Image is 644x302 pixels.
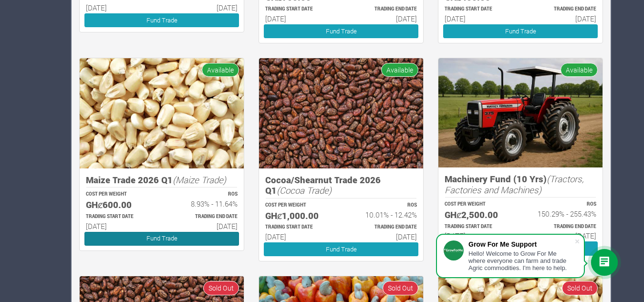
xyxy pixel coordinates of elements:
[445,201,512,208] p: COST PER WEIGHT
[381,63,418,77] span: Available
[445,6,512,13] p: Estimated Trading Start Date
[350,202,417,209] p: ROS
[445,231,512,240] h6: [DATE]
[445,223,512,230] p: Estimated Trading Start Date
[264,24,418,38] a: Fund Trade
[259,58,423,168] img: growforme image
[445,173,584,196] i: (Tractors, Factories and Machines)
[529,223,596,230] p: Estimated Trading End Date
[264,242,418,256] a: Fund Trade
[438,58,602,167] img: growforme image
[443,24,598,38] a: Fund Trade
[170,3,238,12] h6: [DATE]
[173,174,226,186] i: (Maize Trade)
[529,6,596,13] p: Estimated Trading End Date
[170,222,238,230] h6: [DATE]
[445,174,596,195] h5: Machinery Fund (10 Yrs)
[529,231,596,240] h6: [DATE]
[86,213,153,220] p: Estimated Trading Start Date
[383,281,418,295] span: Sold Out
[170,213,238,220] p: Estimated Trading End Date
[529,209,596,218] h6: 150.29% - 255.43%
[265,14,332,23] h6: [DATE]
[265,224,332,231] p: Estimated Trading Start Date
[86,175,238,186] h5: Maize Trade 2026 Q1
[350,232,417,241] h6: [DATE]
[84,232,239,246] a: Fund Trade
[265,202,332,209] p: COST PER WEIGHT
[445,209,512,220] h5: GHȼ2,500.00
[445,14,512,23] h6: [DATE]
[202,63,239,77] span: Available
[529,201,596,208] p: ROS
[277,184,332,196] i: (Cocoa Trade)
[84,13,239,27] a: Fund Trade
[561,63,598,77] span: Available
[350,6,417,13] p: Estimated Trading End Date
[350,224,417,231] p: Estimated Trading End Date
[170,191,238,198] p: ROS
[170,199,238,208] h6: 8.93% - 11.64%
[86,191,153,198] p: COST PER WEIGHT
[86,199,153,210] h5: GHȼ600.00
[350,14,417,23] h6: [DATE]
[468,250,574,271] div: Hello! Welcome to Grow For Me where everyone can farm and trade Agric commodities. I'm here to help.
[265,210,332,221] h5: GHȼ1,000.00
[350,210,417,219] h6: 10.01% - 12.42%
[529,14,596,23] h6: [DATE]
[80,58,244,168] img: growforme image
[265,175,417,196] h5: Cocoa/Shearnut Trade 2026 Q1
[86,222,153,230] h6: [DATE]
[468,240,574,248] div: Grow For Me Support
[265,232,332,241] h6: [DATE]
[86,3,153,12] h6: [DATE]
[203,281,239,295] span: Sold Out
[562,281,598,295] span: Sold Out
[265,6,332,13] p: Estimated Trading Start Date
